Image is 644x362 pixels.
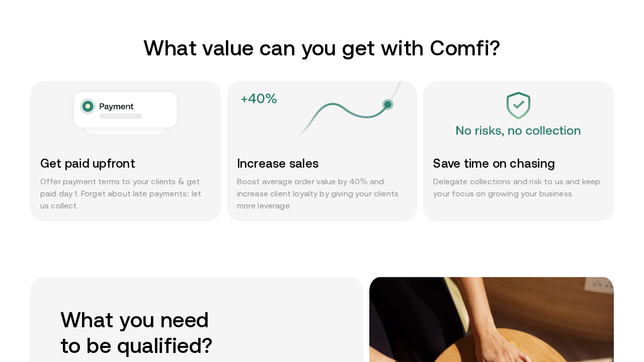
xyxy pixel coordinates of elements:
[433,175,604,199] p: Delegate collections and risk to us and keep your focus on growing your business.
[36,81,215,146] img: Card 1
[429,81,608,146] img: Card 3
[40,175,211,211] p: Offer payment terms to your clients & get paid day 1. Forget about late payments: let us collect.
[60,307,333,358] h2: What you need to be qualified?
[40,156,211,171] h3: Get paid upfront
[237,175,408,211] p: Boost average order value by 40% and increase client loyalty by giving your clients more leverage.
[30,35,614,60] h2: What value can you get with Comfi?
[433,156,604,171] h3: Save time on chasing
[232,81,412,146] img: Card 2
[237,156,408,171] h3: Increase sales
